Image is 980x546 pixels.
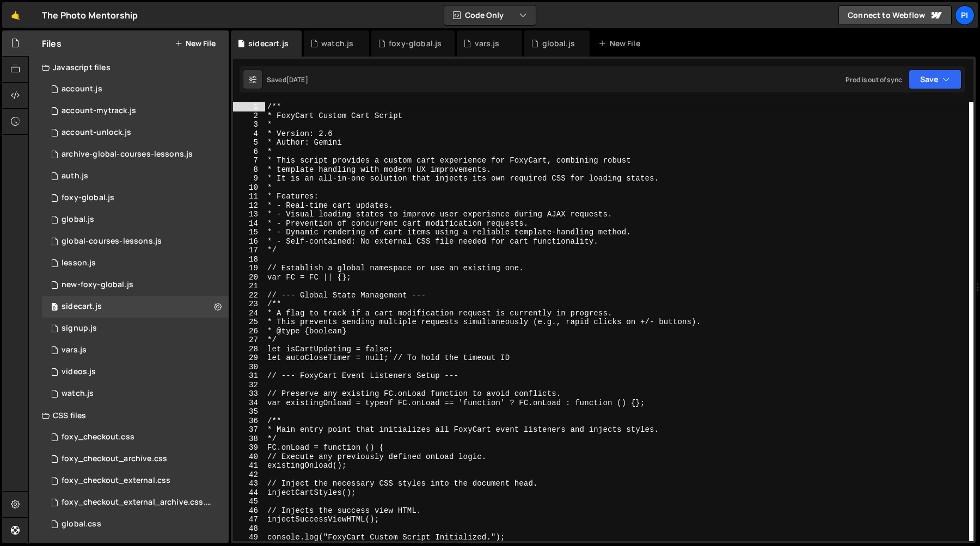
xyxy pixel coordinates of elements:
[233,407,265,417] div: 35
[233,264,265,273] div: 19
[42,513,229,535] div: 13533/35489.css
[838,5,952,25] a: Connect to Webflow
[62,193,114,203] div: foxy-global.js
[233,363,265,372] div: 30
[62,324,97,333] div: signup.js
[62,345,87,355] div: vars.js
[233,309,265,318] div: 24
[267,75,308,84] div: Saved
[42,339,229,361] div: 13533/38978.js
[233,165,265,175] div: 8
[62,106,136,116] div: account-mytrack.js
[233,102,265,111] div: 1
[233,147,265,157] div: 6
[62,150,193,159] div: archive-global-courses-lessons.js
[233,273,265,282] div: 20
[62,476,170,486] div: foxy_checkout_external.css
[248,38,289,49] div: sidecart.js
[42,165,229,187] div: 13533/34034.js
[233,300,265,309] div: 23
[475,38,500,49] div: vars.js
[62,237,162,246] div: global-courses-lessons.js
[51,303,58,312] span: 0
[62,215,94,225] div: global.js
[62,367,96,377] div: videos.js
[62,498,212,507] div: foxy_checkout_external_archive.css.css
[42,209,229,231] div: 13533/39483.js
[389,38,442,49] div: foxy-global.js
[233,219,265,228] div: 14
[233,461,265,470] div: 41
[233,192,265,201] div: 11
[233,435,265,444] div: 38
[233,353,265,363] div: 29
[62,128,131,138] div: account-unlock.js
[909,70,961,89] button: Save
[233,246,265,255] div: 17
[846,75,902,84] div: Prod is out of sync
[42,144,229,165] div: 13533/43968.js
[233,524,265,533] div: 48
[62,84,102,94] div: account.js
[233,488,265,498] div: 44
[598,38,644,49] div: New File
[233,345,265,354] div: 28
[542,38,575,49] div: global.js
[42,274,229,296] div: 13533/40053.js
[42,100,229,122] div: 13533/38628.js
[233,533,265,542] div: 49
[42,187,229,209] div: 13533/34219.js
[955,5,975,25] a: Pi
[62,258,96,268] div: lesson.js
[62,389,94,399] div: watch.js
[321,38,353,49] div: watch.js
[42,492,232,513] div: 13533/44029.css
[42,296,229,318] div: 13533/43446.js
[42,38,62,49] h2: Files
[233,210,265,219] div: 13
[233,318,265,327] div: 25
[233,120,265,129] div: 3
[42,231,229,252] div: 13533/35292.js
[233,417,265,426] div: 36
[62,280,133,290] div: new-foxy-global.js
[233,201,265,210] div: 12
[42,122,229,144] div: 13533/41206.js
[233,389,265,399] div: 33
[42,78,229,100] div: 13533/34220.js
[233,174,265,183] div: 9
[233,470,265,480] div: 42
[233,443,265,452] div: 39
[233,506,265,516] div: 46
[42,318,229,339] div: 13533/35364.js
[233,138,265,147] div: 5
[29,57,229,78] div: Javascript files
[233,111,265,121] div: 2
[233,371,265,381] div: 31
[233,497,265,506] div: 45
[62,454,167,464] div: foxy_checkout_archive.css
[233,479,265,488] div: 43
[42,426,229,448] div: 13533/38507.css
[175,39,216,48] button: New File
[233,399,265,408] div: 34
[233,129,265,139] div: 4
[62,519,101,529] div: global.css
[62,171,88,181] div: auth.js
[233,452,265,462] div: 40
[233,336,265,345] div: 27
[233,381,265,390] div: 32
[62,432,134,442] div: foxy_checkout.css
[233,282,265,291] div: 21
[444,5,536,25] button: Code Only
[233,237,265,246] div: 16
[286,75,308,84] div: [DATE]
[233,291,265,300] div: 22
[233,255,265,264] div: 18
[29,405,229,426] div: CSS files
[233,228,265,237] div: 15
[42,448,229,470] div: 13533/44030.css
[42,9,138,22] div: The Photo Mentorship
[233,156,265,165] div: 7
